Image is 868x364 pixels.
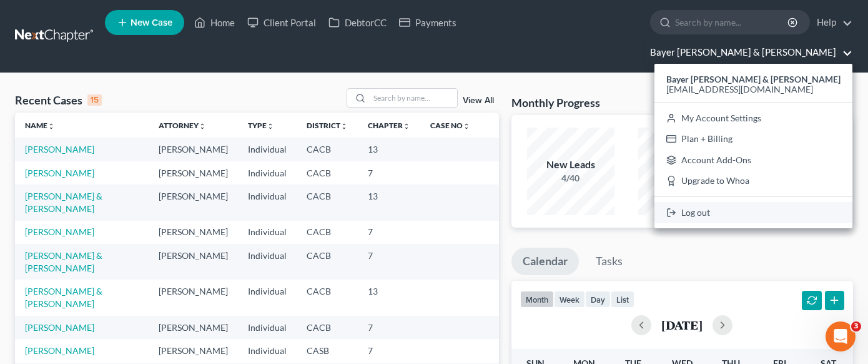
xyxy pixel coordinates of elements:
[297,221,358,244] td: CACB
[248,121,274,130] a: Typeunfold_more
[358,185,420,220] td: 13
[149,244,238,280] td: [PERSON_NAME]
[25,191,102,214] a: [PERSON_NAME] & [PERSON_NAME]
[188,11,241,34] a: Home
[520,291,554,308] button: month
[654,171,852,192] a: Upgrade to Whoa
[585,291,611,308] button: day
[358,316,420,339] td: 7
[87,94,102,106] div: 15
[297,316,358,339] td: CACB
[238,221,297,244] td: Individual
[25,168,94,178] a: [PERSON_NAME]
[131,18,172,28] span: New Case
[340,123,348,130] i: unfold_more
[527,158,614,172] div: New Leads
[238,244,297,280] td: Individual
[25,121,55,130] a: Nameunfold_more
[199,123,206,130] i: unfold_more
[25,250,102,273] a: [PERSON_NAME] & [PERSON_NAME]
[297,161,358,185] td: CACB
[25,226,94,237] a: [PERSON_NAME]
[638,158,726,172] div: New Clients
[368,121,410,130] a: Chapterunfold_more
[149,339,238,362] td: [PERSON_NAME]
[149,221,238,244] td: [PERSON_NAME]
[149,185,238,220] td: [PERSON_NAME]
[238,280,297,315] td: Individual
[638,172,726,185] div: 0/17
[47,123,55,130] i: unfold_more
[25,345,94,356] a: [PERSON_NAME]
[322,11,393,34] a: DebtorCC
[297,280,358,315] td: CACB
[826,321,856,351] iframe: Intercom live chat
[666,84,813,94] span: [EMAIL_ADDRESS][DOMAIN_NAME]
[358,244,420,280] td: 7
[511,95,600,110] h3: Monthly Progress
[430,121,470,130] a: Case Nounfold_more
[358,280,420,315] td: 13
[666,74,841,84] strong: Bayer [PERSON_NAME] & [PERSON_NAME]
[297,244,358,280] td: CACB
[159,121,206,130] a: Attorneyunfold_more
[654,149,852,171] a: Account Add-Ons
[267,123,274,130] i: unfold_more
[654,108,852,129] a: My Account Settings
[511,248,579,275] a: Calendar
[463,123,470,130] i: unfold_more
[149,316,238,339] td: [PERSON_NAME]
[15,93,102,108] div: Recent Cases
[297,185,358,220] td: CACB
[297,138,358,161] td: CACB
[463,96,494,105] a: View All
[149,280,238,315] td: [PERSON_NAME]
[149,161,238,185] td: [PERSON_NAME]
[811,11,852,34] a: Help
[238,316,297,339] td: Individual
[25,286,102,309] a: [PERSON_NAME] & [PERSON_NAME]
[654,64,852,228] div: Bayer [PERSON_NAME] & [PERSON_NAME]
[554,291,585,308] button: week
[654,202,852,223] a: Log out
[358,339,420,362] td: 7
[527,172,614,185] div: 4/40
[297,339,358,362] td: CASB
[370,89,457,107] input: Search by name...
[358,138,420,161] td: 13
[25,144,94,154] a: [PERSON_NAME]
[238,161,297,185] td: Individual
[238,185,297,220] td: Individual
[675,11,789,34] input: Search by name...
[654,128,852,149] a: Plan + Billing
[25,322,94,333] a: [PERSON_NAME]
[661,318,703,331] h2: [DATE]
[644,41,852,64] a: Bayer [PERSON_NAME] & [PERSON_NAME]
[238,339,297,362] td: Individual
[241,11,322,34] a: Client Portal
[307,121,348,130] a: Districtunfold_more
[149,138,238,161] td: [PERSON_NAME]
[611,291,634,308] button: list
[358,221,420,244] td: 7
[584,248,634,275] a: Tasks
[403,123,410,130] i: unfold_more
[393,11,463,34] a: Payments
[238,138,297,161] td: Individual
[851,321,861,331] span: 3
[358,161,420,185] td: 7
